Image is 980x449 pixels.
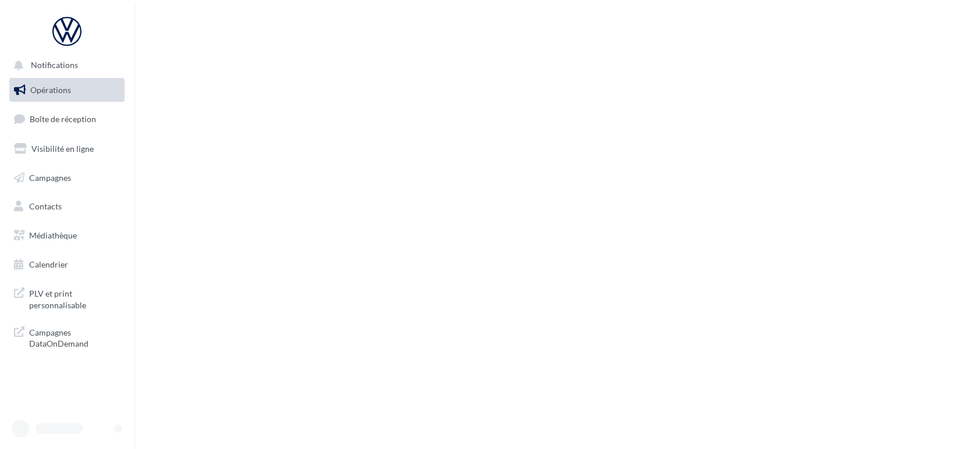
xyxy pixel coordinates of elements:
[29,325,120,350] span: Campagnes DataOnDemand
[7,320,127,354] a: Campagnes DataOnDemand
[7,252,127,277] a: Calendrier
[29,201,62,211] span: Contacts
[7,223,127,248] a: Médiathèque
[7,106,127,131] a: Boîte de réception
[31,60,78,70] span: Notifications
[29,172,71,182] span: Campagnes
[30,114,96,124] span: Boîte de réception
[7,166,127,190] a: Campagnes
[7,281,127,315] a: PLV et print personnalisable
[31,144,94,154] span: Visibilité en ligne
[7,78,127,102] a: Opérations
[30,85,71,95] span: Opérations
[7,194,127,219] a: Contacts
[29,286,120,311] span: PLV et print personnalisable
[29,230,77,240] span: Médiathèque
[7,137,127,161] a: Visibilité en ligne
[29,259,68,269] span: Calendrier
